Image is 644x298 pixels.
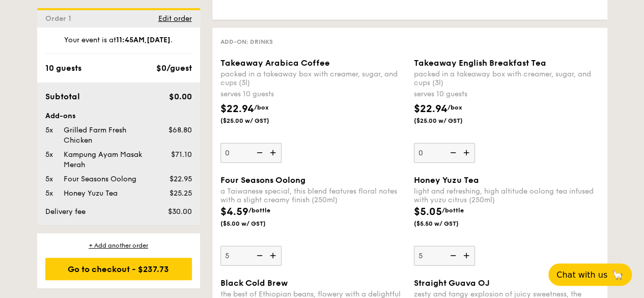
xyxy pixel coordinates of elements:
[45,207,86,216] span: Delivery fee
[414,143,475,163] input: Takeaway English Breakfast Teapacked in a takeaway box with creamer, sugar, and cups (3l)serves 1...
[414,70,599,87] div: packed in a takeaway box with creamer, sugar, and cups (3l)
[220,58,330,68] span: Takeaway Arabica Coffee
[220,187,406,204] div: a Taiwanese special, this blend features floral notes with a slight creamy finish (250ml)
[60,150,152,170] div: Kampung Ayam Masak Merah
[167,207,191,216] span: $30.00
[60,188,152,199] div: Honey Yuzu Tea
[414,220,483,228] span: ($5.50 w/ GST)
[147,36,171,44] strong: [DATE]
[41,174,60,184] div: 5x
[414,89,599,99] div: serves 10 guests
[251,246,266,265] img: icon-reduce.1d2dbef1.svg
[60,174,152,184] div: Four Seasons Oolong
[414,117,483,125] span: ($25.00 w/ GST)
[41,188,60,199] div: 5x
[45,62,81,74] div: 10 guests
[266,246,282,265] img: icon-add.58712e84.svg
[220,103,254,115] span: $22.94
[220,38,273,45] span: Add-on: Drinks
[414,103,447,115] span: $22.94
[45,258,192,280] div: Go to checkout - $237.73
[414,278,490,288] span: Straight Guava OJ
[45,35,192,54] div: Your event is at , .
[220,246,282,266] input: Four Seasons Oolonga Taiwanese special, this blend features floral notes with a slight creamy fin...
[444,246,460,265] img: icon-reduce.1d2dbef1.svg
[414,246,475,266] input: Honey Yuzu Tealight and refreshing, high altitude oolong tea infused with yuzu citrus (250ml)$5.0...
[611,269,624,281] span: 🦙
[169,189,191,198] span: $25.25
[45,14,75,23] span: Order 1
[41,125,60,136] div: 5x
[414,58,546,68] span: Takeaway English Breakfast Tea
[248,207,270,214] span: /bottle
[254,104,269,111] span: /box
[444,143,460,162] img: icon-reduce.1d2dbef1.svg
[414,187,599,204] div: light and refreshing, high altitude oolong tea infused with yuzu citrus (250ml)
[556,270,607,280] span: Chat with us
[156,62,192,74] div: $0/guest
[460,143,475,162] img: icon-add.58712e84.svg
[220,143,282,163] input: Takeaway Arabica Coffeepacked in a takeaway box with creamer, sugar, and cups (3l)serves 10 guest...
[220,89,406,99] div: serves 10 guests
[548,263,632,286] button: Chat with us🦙
[171,150,191,159] span: $71.10
[158,14,192,23] span: Edit order
[447,104,462,111] span: /box
[414,175,479,185] span: Honey Yuzu Tea
[442,207,464,214] span: /bottle
[220,206,248,218] span: $4.59
[266,143,282,162] img: icon-add.58712e84.svg
[45,111,192,121] div: Add-ons
[41,150,60,160] div: 5x
[45,241,192,250] div: + Add another order
[251,143,266,162] img: icon-reduce.1d2dbef1.svg
[220,220,290,228] span: ($5.00 w/ GST)
[220,117,290,125] span: ($25.00 w/ GST)
[168,126,191,134] span: $68.80
[460,246,475,265] img: icon-add.58712e84.svg
[169,175,191,183] span: $22.95
[169,92,191,101] span: $0.00
[220,175,305,185] span: Four Seasons Oolong
[220,70,406,87] div: packed in a takeaway box with creamer, sugar, and cups (3l)
[60,125,152,146] div: Grilled Farm Fresh Chicken
[220,278,288,288] span: Black Cold Brew
[414,206,442,218] span: $5.05
[45,92,80,101] span: Subtotal
[116,36,145,44] strong: 11:45AM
